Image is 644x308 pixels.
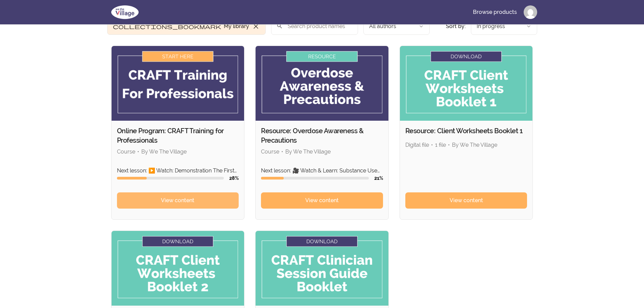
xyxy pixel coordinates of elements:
div: Course progress [261,177,369,180]
p: Next lesson: ▶️ Watch: Demonstration The First Session 1 [117,167,239,175]
p: Next lesson: 🎥 Watch & Learn: Substance Use Landscape [261,167,383,175]
img: Product image for Resource: The Clinician Session Guide Booklet [256,231,388,306]
span: Sort by: [446,23,466,29]
span: close [252,22,260,30]
img: We The Village logo [107,4,143,20]
button: Filter by My library [107,18,266,35]
span: Course [117,148,135,155]
div: Course progress [117,177,224,180]
span: View content [450,196,483,205]
span: 28 % [229,175,239,181]
img: Profile image for jyee@esd113.org [524,5,537,19]
span: 21 % [374,175,383,181]
nav: Main [468,4,537,20]
span: By We The Village [452,142,497,148]
span: 1 file [435,142,446,148]
img: Product image for Resource: Client Worksheets Booklet 1 [400,46,533,121]
img: Product image for Online Program: CRAFT Training for Professionals [112,46,244,121]
img: Product image for Resource: Overdose Awareness & Precautions [256,46,388,121]
span: Course [261,148,279,155]
a: View content [117,192,239,209]
button: Product sort options [471,18,537,35]
input: Search product names [271,18,358,35]
span: • [448,142,450,148]
a: Browse products [468,4,522,20]
button: Filter by author [363,18,430,35]
span: search [277,21,283,31]
h2: Online Program: CRAFT Training for Professionals [117,126,239,145]
span: collections_bookmark [113,22,221,30]
span: By We The Village [285,148,331,155]
img: Product image for Resource: Client Worksheets Booklet 2 [112,231,244,306]
span: By We The Village [141,148,187,155]
a: View content [261,192,383,209]
a: View content [405,192,527,209]
span: • [431,142,433,148]
span: • [137,148,139,155]
h2: Resource: Overdose Awareness & Precautions [261,126,383,145]
span: Digital file [405,142,429,148]
span: View content [305,196,339,205]
h2: Resource: Client Worksheets Booklet 1 [405,126,527,136]
span: • [281,148,283,155]
span: View content [161,196,194,205]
